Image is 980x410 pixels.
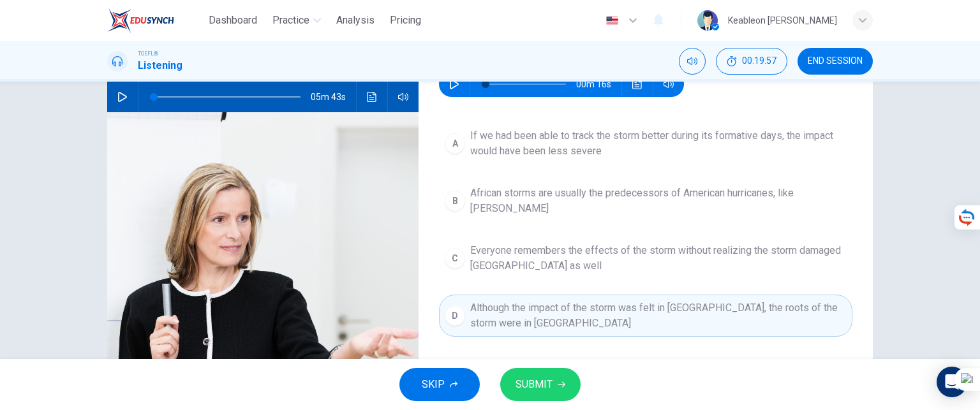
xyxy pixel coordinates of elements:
[209,13,257,28] span: Dashboard
[470,243,847,274] span: Everyone remembers the effects of the storm without realizing the storm damaged [GEOGRAPHIC_DATA]...
[470,300,847,331] span: Although the impact of the storm was felt in [GEOGRAPHIC_DATA], the roots of the storm were in [G...
[937,367,967,397] div: Open Intercom Messenger
[808,56,863,66] span: END SESSION
[604,16,620,26] img: en
[445,248,465,268] div: C
[439,237,852,279] button: CEveryone remembers the effects of the storm without realizing the storm damaged [GEOGRAPHIC_DATA...
[311,82,356,112] span: 05m 43s
[107,8,204,33] a: EduSynch logo
[576,71,621,97] span: 00m 16s
[500,368,581,401] button: SUBMIT
[204,9,262,32] button: Dashboard
[385,9,426,32] button: Pricing
[679,48,706,75] div: Mute
[362,82,382,112] button: Click to see the audio transcription
[331,9,380,32] button: Analysis
[422,376,445,393] span: SKIP
[138,49,158,58] span: TOEFL®
[470,186,847,216] span: African storms are usually the predecessors of American hurricanes, like [PERSON_NAME]
[390,13,421,28] span: Pricing
[728,13,837,28] div: Keableon [PERSON_NAME]
[516,376,553,393] span: SUBMIT
[716,48,787,75] button: 00:19:57
[798,48,873,75] button: END SESSION
[439,122,852,165] button: AIf we had been able to track the storm better during its formative days, the impact would have b...
[272,13,309,28] span: Practice
[107,8,174,33] img: EduSynch logo
[742,56,776,66] span: 00:19:57
[399,368,480,401] button: SKIP
[336,13,375,28] span: Analysis
[138,58,182,73] h1: Listening
[716,48,787,75] div: Hide
[439,180,852,222] button: BAfrican storms are usually the predecessors of American hurricanes, like [PERSON_NAME]
[445,305,465,326] div: D
[697,10,718,31] img: Profile picture
[470,128,847,159] span: If we had been able to track the storm better during its formative days, the impact would have be...
[445,133,465,154] div: A
[445,191,465,211] div: B
[627,71,648,97] button: Click to see the audio transcription
[267,9,326,32] button: Practice
[439,295,852,337] button: DAlthough the impact of the storm was felt in [GEOGRAPHIC_DATA], the roots of the storm were in [...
